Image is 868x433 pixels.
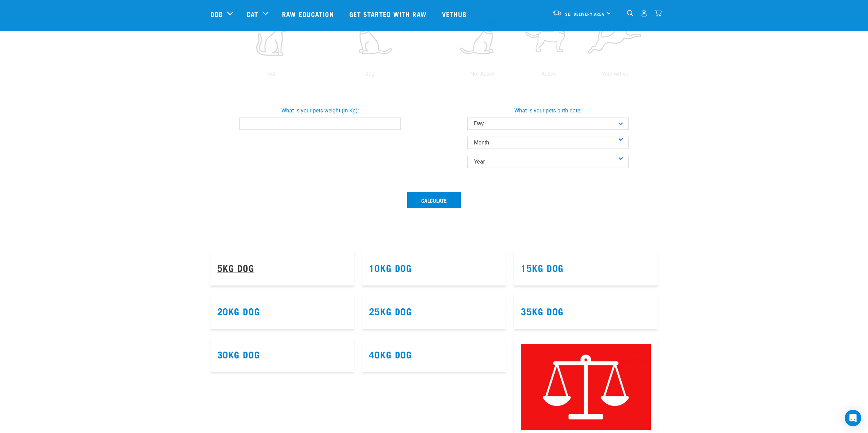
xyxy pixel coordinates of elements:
[565,13,605,15] span: Set Delivery Area
[217,308,260,313] a: 20kg Dog
[521,308,564,313] a: 35kg Dog
[641,10,648,17] img: user.png
[342,0,435,28] a: Get started with Raw
[521,265,564,270] a: 15kg Dog
[217,265,254,270] a: 5kg Dog
[205,107,436,115] label: What is your pets weight (in Kg):
[224,70,320,78] p: cat
[521,344,651,430] img: Instagram_Core-Brand_Wildly-Good-Nutrition-3.jpg
[433,107,663,115] label: What is your pets birth date:
[845,410,861,426] div: Open Intercom Messenger
[275,0,342,28] a: Raw Education
[517,70,580,78] p: Active
[369,265,412,270] a: 10kg Dog
[627,10,633,16] img: home-icon-1@2x.png
[217,352,260,357] a: 30kg Dog
[451,70,514,78] p: Not Active
[553,10,562,16] img: van-moving.png
[369,352,412,357] a: 40kg Dog
[654,10,662,17] img: home-icon@2x.png
[407,192,461,208] button: Calculate
[210,9,223,19] a: Dog
[322,70,417,78] p: dog
[583,70,647,78] p: Very Active
[247,9,258,19] a: Cat
[435,0,475,28] a: Vethub
[369,308,412,313] a: 25kg Dog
